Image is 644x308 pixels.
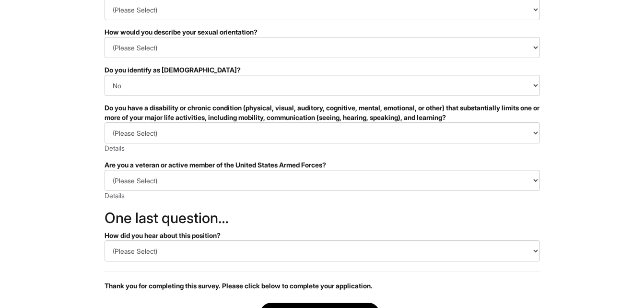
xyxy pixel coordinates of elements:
[105,144,125,152] a: Details
[105,65,540,75] div: Do you identify as [DEMOGRAPHIC_DATA]?
[105,27,540,37] div: How would you describe your sexual orientation?
[105,210,540,226] h2: One last question…
[105,103,540,122] div: Do you have a disability or chronic condition (physical, visual, auditory, cognitive, mental, emo...
[105,231,540,240] div: How did you hear about this position?
[105,170,540,191] select: Are you a veteran or active member of the United States Armed Forces?
[105,281,540,291] p: Thank you for completing this survey. Please click below to complete your application.
[105,37,540,58] select: How would you describe your sexual orientation?
[105,191,125,200] a: Details
[105,75,540,96] select: Do you identify as transgender?
[105,240,540,261] select: How did you hear about this position?
[105,160,540,170] div: Are you a veteran or active member of the United States Armed Forces?
[105,122,540,143] select: Do you have a disability or chronic condition (physical, visual, auditory, cognitive, mental, emo...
